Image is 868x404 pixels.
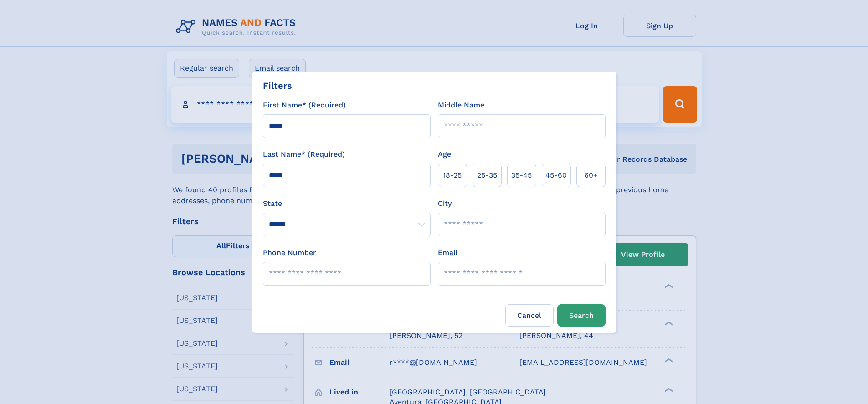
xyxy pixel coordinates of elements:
[263,79,292,92] div: Filters
[438,100,484,111] label: Middle Name
[438,247,457,258] label: Email
[438,198,452,209] label: City
[477,170,497,181] span: 25‑35
[505,304,554,327] label: Cancel
[557,304,606,327] button: Search
[511,170,532,181] span: 35‑45
[584,170,598,181] span: 60+
[438,149,451,160] label: Age
[263,198,431,209] label: State
[263,149,345,160] label: Last Name* (Required)
[443,170,462,181] span: 18‑25
[263,100,346,111] label: First Name* (Required)
[263,247,316,258] label: Phone Number
[545,170,567,181] span: 45‑60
